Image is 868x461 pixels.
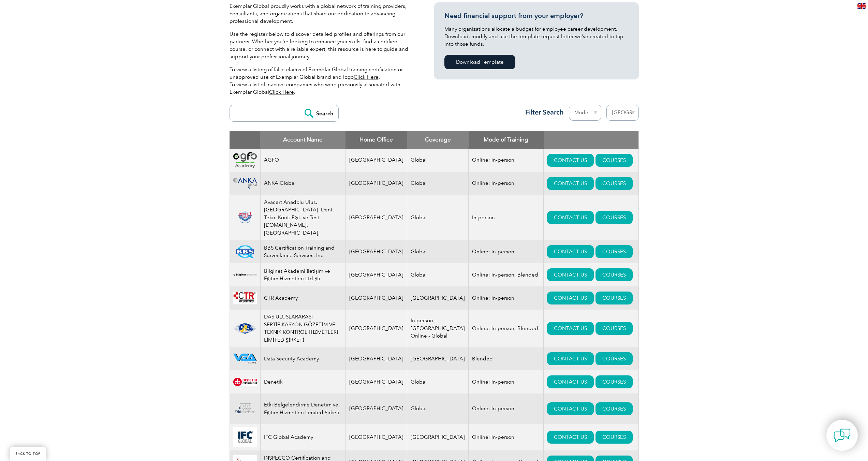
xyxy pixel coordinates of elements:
p: To view a listing of false claims of Exemplar Global training certification or unapproved use of ... [230,66,414,96]
td: Online; In-person [469,370,544,393]
a: CONTACT US [547,292,594,304]
a: CONTACT US [547,402,594,415]
td: Online; In-person [469,240,544,263]
td: [GEOGRAPHIC_DATA] [345,263,407,286]
td: Blended [469,347,544,370]
a: CONTACT US [547,431,594,444]
p: Exemplar Global proudly works with a global network of training providers, consultants, and organ... [230,2,414,25]
td: [GEOGRAPHIC_DATA] [345,424,407,450]
td: [GEOGRAPHIC_DATA] [345,286,407,310]
td: Global [407,195,469,240]
a: CONTACT US [547,268,594,281]
a: COURSES [595,154,633,167]
img: 272251ff-6c35-eb11-a813-000d3a79722d-logo.jpg [233,427,257,447]
a: COURSES [595,245,633,258]
img: en [857,3,866,9]
td: Denetik [260,370,345,393]
a: CONTACT US [547,177,594,190]
td: [GEOGRAPHIC_DATA] [345,149,407,172]
a: COURSES [595,177,633,190]
img: 9e2fa28f-829b-ea11-a812-000d3a79722d-logo.png [233,397,257,420]
td: [GEOGRAPHIC_DATA] [345,172,407,195]
img: 2712ab11-b677-ec11-8d20-002248183cf6-logo.png [233,354,257,364]
td: [GEOGRAPHIC_DATA] [345,195,407,240]
th: Account Name: activate to sort column descending [260,131,345,149]
h3: Need financial support from your employer? [444,12,629,20]
td: Online; In-person [469,424,544,450]
td: Online; In-person [469,149,544,172]
td: Avacert Anadolu Ulus. [GEOGRAPHIC_DATA]. Dent. Tekn. Kont. Eğit. ve Test [DOMAIN_NAME]. [GEOGRAPH... [260,195,345,240]
img: da24547b-a6e0-e911-a812-000d3a795b83-logo.png [233,292,257,304]
a: Click Here [354,74,379,80]
td: AGFO [260,149,345,172]
a: COURSES [595,375,633,388]
td: [GEOGRAPHIC_DATA] [345,370,407,393]
p: Many organizations allocate a budget for employee career development. Download, modify and use th... [444,25,629,48]
td: DAS ULUSLARARASI SERTİFİKASYON GÖZETİM VE TEKNİK KONTROL HİZMETLERİ LİMİTED ŞİRKETİ [260,310,345,347]
td: [GEOGRAPHIC_DATA] [407,286,469,310]
img: a1985bb7-a6fe-eb11-94ef-002248181dbe-logo.png [233,268,257,281]
td: Etki Belgelendirme Denetim ve Eğitim Hizmetleri Limited Şirketi [260,393,345,424]
img: 815efeab-5b6f-eb11-a812-00224815377e-logo.png [233,211,257,224]
td: Global [407,240,469,263]
td: [GEOGRAPHIC_DATA] [345,347,407,370]
td: ANKA Global [260,172,345,195]
td: CTR Academy [260,286,345,310]
td: Online; In-person [469,286,544,310]
th: Mode of Training: activate to sort column ascending [469,131,544,149]
input: Search [301,105,338,121]
td: Online; In-person [469,172,544,195]
td: [GEOGRAPHIC_DATA] [345,393,407,424]
a: BACK TO TOP [10,447,46,461]
a: COURSES [595,402,633,415]
h3: Filter Search [521,108,564,117]
a: CONTACT US [547,245,594,258]
img: 1ae26fad-5735-ef11-a316-002248972526-logo.png [233,322,257,334]
th: : activate to sort column ascending [544,131,638,149]
img: 2d900779-188b-ea11-a811-000d3ae11abd-logo.png [233,152,257,168]
img: 81a8cf56-15af-ea11-a812-000d3a79722d-logo.png [233,245,257,258]
a: Download Template [444,55,515,69]
a: CONTACT US [547,211,594,224]
a: CONTACT US [547,154,594,167]
img: c09c33f4-f3a0-ea11-a812-000d3ae11abd-logo.png [233,178,257,189]
td: Data Security Academy [260,347,345,370]
td: Global [407,370,469,393]
a: COURSES [595,322,633,335]
a: CONTACT US [547,375,594,388]
th: Home Office: activate to sort column ascending [345,131,407,149]
a: COURSES [595,352,633,365]
p: Use the register below to discover detailed profiles and offerings from our partners. Whether you... [230,30,414,60]
td: BBS Certification Training and Surveillance Services, Inc. [260,240,345,263]
a: CONTACT US [547,322,594,335]
a: COURSES [595,431,633,444]
a: Click Here [269,89,294,95]
td: Global [407,393,469,424]
a: COURSES [595,292,633,304]
td: Bilginet Akademi İletişim ve Eğitim Hizmetleri Ltd.Şti [260,263,345,286]
a: COURSES [595,268,633,281]
td: [GEOGRAPHIC_DATA] [345,310,407,347]
td: [GEOGRAPHIC_DATA] [345,240,407,263]
a: COURSES [595,211,633,224]
td: [GEOGRAPHIC_DATA] [407,347,469,370]
img: contact-chat.png [834,427,851,444]
td: In person - [GEOGRAPHIC_DATA] Online - Global [407,310,469,347]
td: Global [407,263,469,286]
td: Online; In-person; Blended [469,310,544,347]
td: [GEOGRAPHIC_DATA] [407,424,469,450]
img: 387907cc-e628-eb11-a813-000d3a79722d-logo.jpg [233,378,257,386]
td: In-person [469,195,544,240]
td: Online; In-person; Blended [469,263,544,286]
td: Global [407,172,469,195]
th: Coverage: activate to sort column ascending [407,131,469,149]
td: IFC Global Academy [260,424,345,450]
td: Global [407,149,469,172]
td: Online; In-person [469,393,544,424]
a: CONTACT US [547,352,594,365]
